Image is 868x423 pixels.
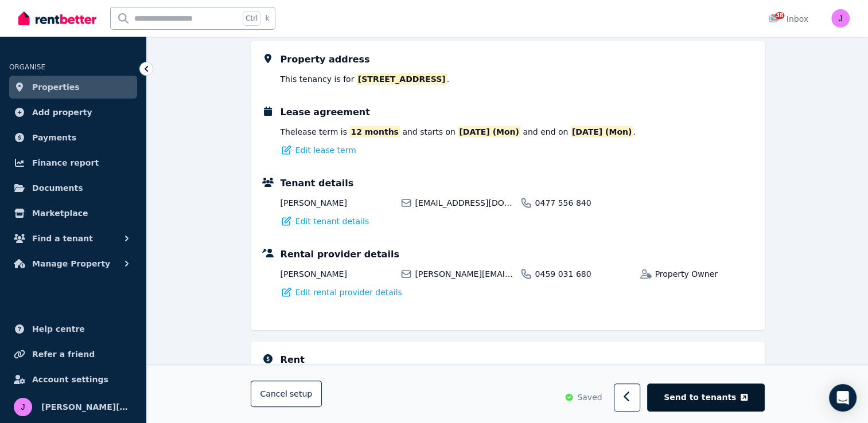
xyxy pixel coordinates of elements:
span: k [265,14,269,23]
button: Edit rental provider details [281,287,402,298]
div: This tenancy is for . [281,73,450,85]
img: james.julian.hotchkiss@gmail.com [14,398,32,416]
span: Manage Property [32,257,110,271]
span: [EMAIL_ADDRESS][DOMAIN_NAME] [415,197,513,209]
span: Refer a friend [32,347,95,361]
img: james.julian.hotchkiss@gmail.com [831,9,850,28]
span: Marketplace [32,206,88,220]
span: Help centre [32,322,85,336]
span: Find a tenant [32,232,93,245]
span: Add property [32,105,92,119]
button: Send to tenants [647,384,764,412]
a: Finance report [9,151,137,174]
span: Properties [32,80,80,94]
button: Edit tenant details [281,216,369,227]
span: Edit rental provider details [295,287,402,298]
span: 38 [775,12,784,19]
span: 12 months [349,126,400,138]
a: Properties [9,76,137,99]
span: ORGANISE [9,63,45,71]
img: RentBetter [18,10,96,27]
span: Cancel [260,390,313,399]
span: Account settings [32,373,108,386]
button: Cancelsetup [251,381,322,408]
span: Edit lease term [295,144,356,156]
h5: Rent [281,353,305,367]
span: Ctrl [243,11,260,26]
a: Help centre [9,318,137,340]
span: Saved [577,392,602,404]
span: setup [290,389,312,400]
span: [STREET_ADDRESS] [357,73,447,85]
a: Documents [9,177,137,199]
div: The lease term is and starts on and end on . [281,126,636,138]
a: Payments [9,126,137,149]
span: [PERSON_NAME] [281,197,394,209]
button: Manage Property [9,252,137,275]
h5: Property address [281,53,370,66]
a: Refer a friend [9,343,137,366]
img: Landlord Details [262,249,274,257]
span: [DATE] (Mon) [571,126,633,138]
h5: Tenant details [281,177,354,190]
a: Account settings [9,368,137,391]
span: Send to tenants [664,392,736,404]
button: Edit lease term [281,144,356,156]
span: [PERSON_NAME][EMAIL_ADDRESS][PERSON_NAME][PERSON_NAME][DOMAIN_NAME] [41,400,133,414]
div: Open Intercom Messenger [829,384,857,412]
span: [PERSON_NAME][EMAIL_ADDRESS][PERSON_NAME][PERSON_NAME][DOMAIN_NAME] [415,268,513,280]
span: [PERSON_NAME] [281,268,394,280]
span: Property Owner [655,268,753,280]
span: Edit tenant details [295,216,369,227]
a: Add property [9,101,137,124]
span: Documents [32,181,83,195]
span: Payments [32,131,76,144]
span: Finance report [32,156,99,170]
h5: Rental provider details [281,248,399,261]
span: 0477 556 840 [535,197,633,209]
a: Marketplace [9,202,137,225]
h5: Lease agreement [281,105,370,119]
button: Find a tenant [9,227,137,250]
span: 0459 031 680 [535,268,633,280]
div: Inbox [768,13,808,25]
span: [DATE] (Mon) [458,126,520,138]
